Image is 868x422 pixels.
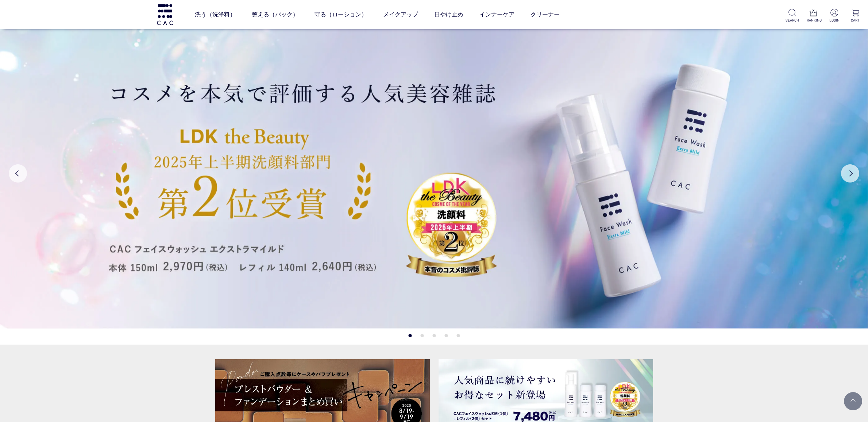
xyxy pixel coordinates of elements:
a: 守る（ローション） [315,4,367,25]
p: RANKING [807,18,820,23]
p: CART [849,18,862,23]
button: 1 of 5 [408,334,412,337]
a: 日やけ止め [434,4,463,25]
button: 2 of 5 [420,334,424,337]
a: クリーナー [531,4,560,25]
a: SEARCH [786,9,799,23]
img: logo [156,4,174,25]
p: LOGIN [828,18,841,23]
a: CART [849,9,862,23]
a: LOGIN [828,9,841,23]
a: インナーケア [479,4,514,25]
a: RANKING [807,9,820,23]
p: SEARCH [786,18,799,23]
button: 5 of 5 [456,334,460,337]
button: Next [841,164,859,183]
a: 洗う（洗浄料） [195,4,236,25]
button: Previous [9,164,27,183]
button: 4 of 5 [444,334,448,337]
button: 3 of 5 [432,334,436,337]
a: 整える（パック） [252,4,298,25]
a: メイクアップ [383,4,418,25]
